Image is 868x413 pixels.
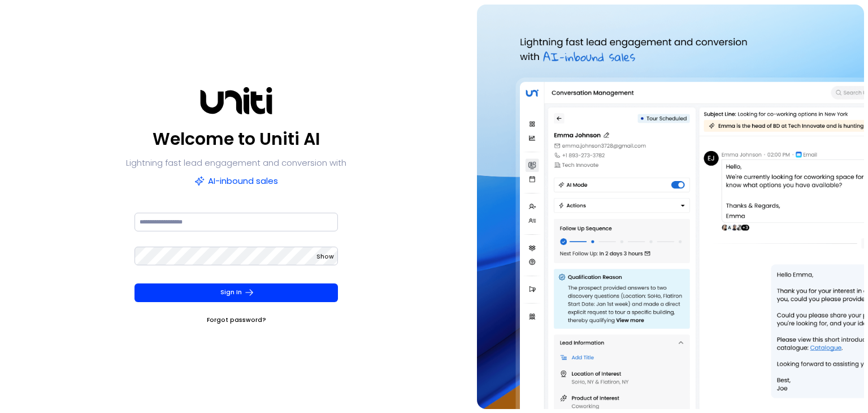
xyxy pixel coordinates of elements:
[194,173,278,189] p: AI-inbound sales
[477,5,863,409] img: auth-hero.png
[153,126,320,153] p: Welcome to Uniti AI
[316,252,334,261] span: Show
[207,315,266,326] a: Forgot password?
[126,155,346,171] p: Lightning fast lead engagement and conversion with
[134,283,338,302] button: Sign In
[316,251,334,263] button: Show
